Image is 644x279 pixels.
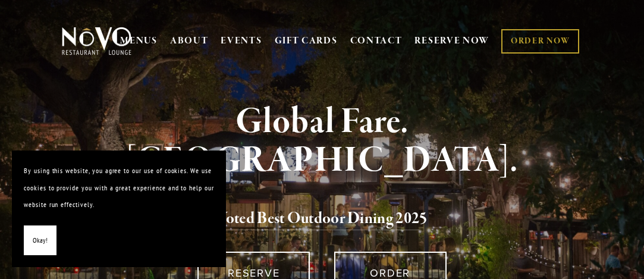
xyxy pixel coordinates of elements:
[59,26,134,56] img: Novo Restaurant &amp; Lounge
[170,35,209,47] a: ABOUT
[350,30,403,52] a: CONTACT
[414,30,489,52] a: RESERVE NOW
[221,35,262,47] a: EVENTS
[24,162,214,214] p: By using this website, you agree to our use of cookies. We use cookies to provide you with a grea...
[76,206,568,231] h2: 5
[501,29,579,54] a: ORDER NOW
[275,30,338,52] a: GIFT CARDS
[33,232,48,249] span: Okay!
[216,208,419,231] a: Voted Best Outdoor Dining 202
[24,225,56,256] button: Okay!
[12,151,226,267] section: Cookie banner
[126,99,518,183] strong: Global Fare. [GEOGRAPHIC_DATA].
[120,35,158,47] a: MENUS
